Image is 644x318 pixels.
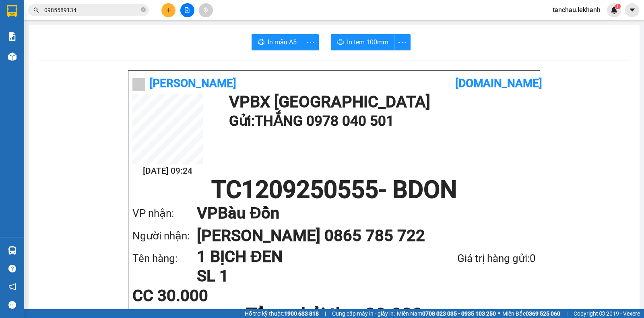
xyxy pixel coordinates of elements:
button: aim [199,3,213,17]
img: solution-icon [8,32,17,41]
button: more [303,34,319,50]
sup: 1 [615,4,621,9]
span: plus [166,7,171,13]
b: [DOMAIN_NAME] [455,77,542,90]
h2: [DATE] 09:24 [132,164,203,178]
span: message [8,301,16,309]
h1: [PERSON_NAME] 0865 785 722 [197,224,520,247]
span: printer [337,39,344,46]
span: In mẫu A5 [268,37,297,47]
h1: VP Bàu Đồn [197,202,520,224]
input: Tìm tên, số ĐT hoặc mã đơn [44,6,139,15]
span: printer [258,39,264,46]
h1: 1 BỊCH ĐEN [197,247,415,266]
button: file-add [180,3,194,17]
span: notification [8,283,16,291]
div: CC 30.000 [132,288,266,304]
img: icon-new-feature [611,6,618,14]
h1: SL 1 [197,266,415,286]
span: | [566,309,568,318]
div: Giá trị hàng gửi: 0 [415,250,536,267]
span: close-circle [141,6,146,14]
h1: Gửi: THẮNG 0978 040 501 [229,110,532,132]
span: 1 [616,4,619,9]
span: Cung cấp máy in - giấy in: [332,309,395,318]
div: Tên hàng: [132,250,197,267]
span: copyright [599,311,605,316]
span: Hỗ trợ kỹ thuật: [245,309,319,318]
strong: 1900 633 818 [284,310,319,317]
span: file-add [184,7,190,13]
button: printerIn mẫu A5 [252,34,303,50]
button: printerIn tem 100mm [331,34,395,50]
img: warehouse-icon [8,246,17,255]
strong: 0708 023 035 - 0935 103 250 [422,310,496,317]
span: In tem 100mm [347,37,388,47]
span: | [325,309,326,318]
span: more [303,37,318,48]
span: close-circle [141,7,146,12]
span: more [395,37,410,48]
button: plus [161,3,175,17]
span: tanchau.lekhanh [546,5,607,15]
h1: VP BX [GEOGRAPHIC_DATA] [229,94,532,110]
div: Người nhận: [132,228,197,244]
button: caret-down [625,3,639,17]
span: ⚪️ [498,312,500,315]
img: warehouse-icon [8,52,17,61]
strong: 0369 525 060 [526,310,560,317]
span: aim [203,7,208,13]
img: logo-vxr [7,5,17,17]
button: more [394,34,411,50]
h1: TC1209250555 - BDON [132,178,536,202]
span: Miền Bắc [502,309,560,318]
span: question-circle [8,265,16,272]
span: Miền Nam [397,309,496,318]
b: [PERSON_NAME] [149,77,236,90]
span: search [33,7,39,13]
div: VP nhận: [132,205,197,222]
span: caret-down [629,6,636,14]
